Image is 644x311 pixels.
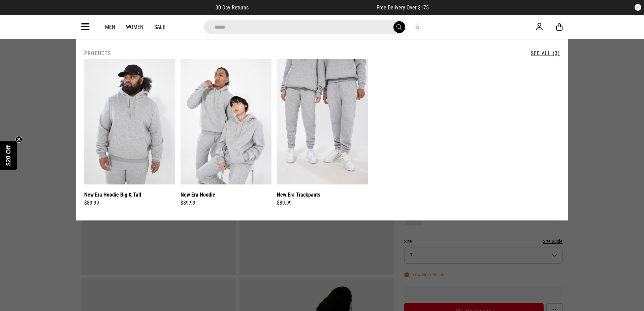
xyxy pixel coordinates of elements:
iframe: Customer reviews powered by Trustpilot [262,4,363,11]
a: Men [105,24,115,30]
button: Close teaser [15,136,22,143]
span: $20 Off [5,145,12,166]
a: Sale [154,24,165,30]
img: New Era Hoodie Big & Tall in Grey [84,59,175,184]
button: Close search [414,23,421,31]
a: New Era Hoodie [181,191,215,199]
span: Free Delivery Over $175 [377,4,429,11]
span: 30 Day Returns [216,4,249,11]
img: New Era Hoodie in Grey [181,59,271,184]
a: See All (3) [531,50,560,57]
a: Women [126,24,143,30]
div: $89.99 [181,199,271,207]
a: New Era Trackpants [277,191,320,199]
div: $89.99 [84,199,175,207]
div: $89.99 [277,199,368,207]
img: New Era Trackpants in Grey [277,59,368,184]
a: New Era Hoodie Big & Tall [84,191,141,199]
h2: Products [84,50,111,57]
